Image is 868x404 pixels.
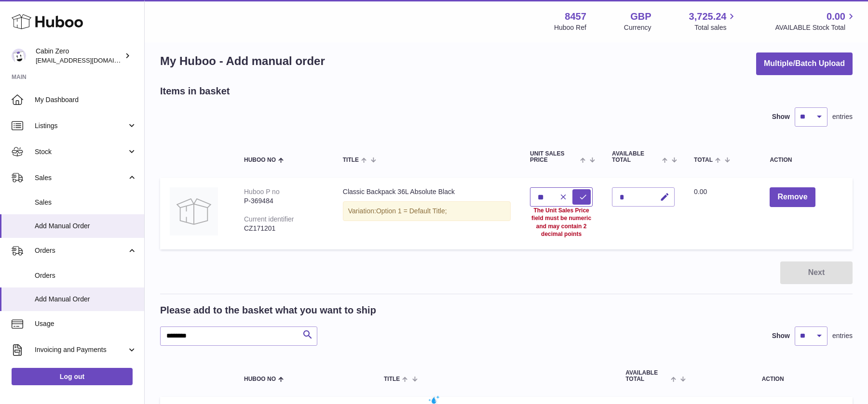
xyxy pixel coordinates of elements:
[770,157,843,163] div: Action
[160,53,325,69] h1: My Huboo - Add manual order
[36,47,122,65] div: Cabin Zero
[35,95,137,104] span: My Dashboard
[772,331,790,340] label: Show
[35,173,127,182] span: Sales
[694,157,713,163] span: Total
[35,198,137,207] span: Sales
[160,85,230,98] h2: Items in basket
[35,319,137,328] span: Usage
[772,112,790,121] label: Show
[689,10,727,23] span: 3,725.24
[530,151,578,163] span: Unit Sales Price
[35,345,127,354] span: Invoicing and Payments
[693,360,853,392] th: Action
[530,207,593,238] div: The Unit Sales Price field must be numeric and may contain 2 decimal points
[756,52,853,75] button: Multiple/Batch Upload
[244,196,324,206] div: P-369484
[35,295,137,304] span: Add Manual Order
[565,10,586,23] strong: 8457
[612,151,660,163] span: AVAILABLE Total
[35,121,127,130] span: Listings
[35,147,127,156] span: Stock
[12,49,26,63] img: huboo@cabinzero.com
[832,331,853,340] span: entries
[343,157,359,163] span: Title
[36,56,142,64] span: [EMAIL_ADDRESS][DOMAIN_NAME]
[694,23,737,32] span: Total sales
[35,222,137,231] span: Add Manual Order
[376,207,447,215] span: Option 1 = Default Title;
[244,376,276,382] span: Huboo no
[775,10,856,32] a: 0.00 AVAILABLE Stock Total
[689,10,738,32] a: 3,725.24 Total sales
[624,23,651,32] div: Currency
[770,187,815,207] button: Remove
[343,201,511,221] div: Variation:
[12,368,133,385] a: Log out
[625,370,668,382] span: AVAILABLE Total
[244,215,294,223] div: Current identifier
[832,112,853,121] span: entries
[244,157,276,163] span: Huboo no
[35,246,127,255] span: Orders
[333,178,520,249] td: Classic Backpack 36L Absolute Black
[35,271,137,280] span: Orders
[775,23,856,32] span: AVAILABLE Stock Total
[170,187,218,235] img: Classic Backpack 36L Absolute Black
[630,10,651,23] strong: GBP
[160,304,376,317] h2: Please add to the basket what you want to ship
[244,188,280,195] div: Huboo P no
[384,376,400,382] span: Title
[554,23,586,32] div: Huboo Ref
[244,224,324,233] div: CZ171201
[827,10,845,23] span: 0.00
[694,188,707,195] span: 0.00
